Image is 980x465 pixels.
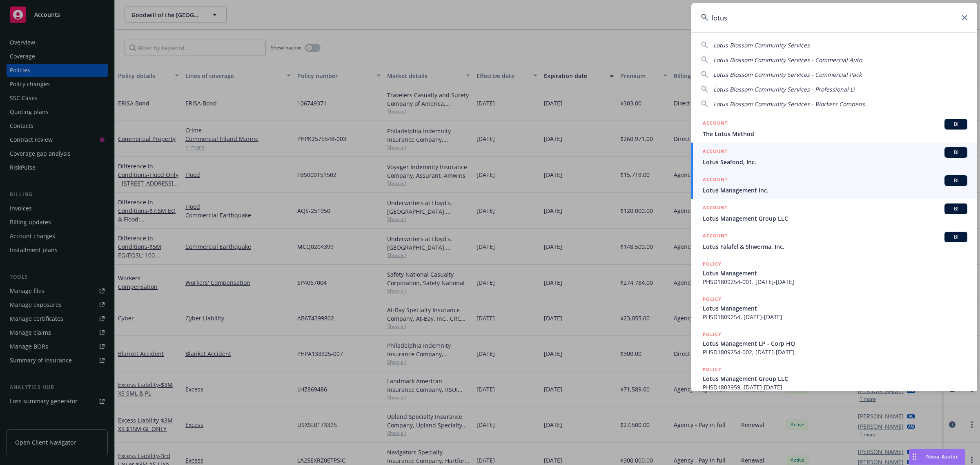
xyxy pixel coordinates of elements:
span: PHSD1809254-002, [DATE]-[DATE] [703,348,967,356]
span: PHSD1809254, [DATE]-[DATE] [703,313,967,321]
a: ACCOUNTBIThe Lotus Method [691,114,977,143]
span: Lotus Blossom Community Services - Professional Li [713,85,855,93]
span: Lotus Falafel & Shwerma, Inc. [703,242,967,251]
span: Lotus Management Group LLC [703,374,967,383]
a: ACCOUNTBILotus Seafood, Inc. [691,143,977,171]
span: The Lotus Method [703,130,967,138]
span: Lotus Seafood, Inc. [703,158,967,166]
span: BI [948,233,964,241]
a: POLICYLotus Management Group LLCPHSD1803959, [DATE]-[DATE] [691,361,977,396]
h5: ACCOUNT [703,203,728,213]
h5: ACCOUNT [703,175,728,185]
span: PHSD1809254-001, [DATE]-[DATE] [703,277,967,286]
span: Lotus Blossom Community Services - Workers Compens [713,100,865,108]
span: Lotus Management Inc. [703,186,967,194]
span: BI [948,177,964,184]
a: POLICYLotus ManagementPHSD1809254, [DATE]-[DATE] [691,291,977,326]
span: BI [948,205,964,212]
h5: POLICY [703,330,722,338]
h5: POLICY [703,260,722,268]
h5: ACCOUNT [703,119,728,129]
a: ACCOUNTBILotus Falafel & Shwerma, Inc. [691,227,977,255]
h5: POLICY [703,295,722,303]
span: Lotus Management LP - Corp HQ [703,339,967,348]
span: Lotus Blossom Community Services [713,41,810,49]
h5: POLICY [703,365,722,373]
span: Lotus Management [703,269,967,277]
input: Search... [691,3,977,32]
span: PHSD1803959, [DATE]-[DATE] [703,383,967,391]
a: POLICYLotus ManagementPHSD1809254-001, [DATE]-[DATE] [691,255,977,291]
h5: ACCOUNT [703,232,728,241]
span: Lotus Management Group LLC [703,214,967,223]
a: ACCOUNTBILotus Management Inc. [691,171,977,199]
span: Lotus Blossom Community Services - Commercial Pack [713,71,862,78]
span: BI [948,149,964,156]
a: POLICYLotus Management LP - Corp HQPHSD1809254-002, [DATE]-[DATE] [691,326,977,361]
button: Nova Assist [909,449,965,465]
span: Lotus Blossom Community Services - Commercial Auto [713,56,862,64]
a: ACCOUNTBILotus Management Group LLC [691,199,977,227]
span: Lotus Management [703,304,967,313]
div: Drag to move [909,449,920,465]
span: BI [948,121,964,128]
h5: ACCOUNT [703,147,728,157]
span: Nova Assist [926,453,958,460]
